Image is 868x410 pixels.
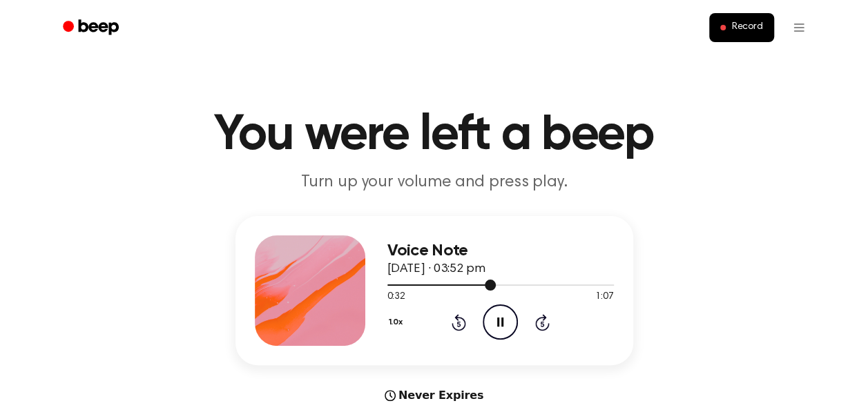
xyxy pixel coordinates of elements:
[387,242,614,260] h3: Voice Note
[595,290,613,304] span: 1:07
[169,171,700,194] p: Turn up your volume and press play.
[709,13,773,42] button: Record
[782,11,816,44] button: Open menu
[235,387,633,404] div: Never Expires
[387,263,485,275] span: [DATE] · 03:52 pm
[81,110,788,160] h1: You were left a beep
[387,290,405,304] span: 0:32
[53,14,131,41] a: Beep
[731,21,762,34] span: Record
[387,311,408,334] button: 1.0x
